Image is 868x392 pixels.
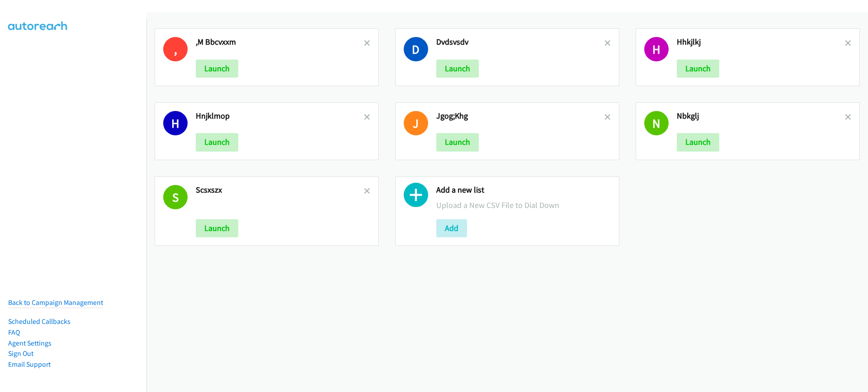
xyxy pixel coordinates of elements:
button: Launch [436,60,479,78]
h2: Dvdsvsdv [436,37,604,47]
h2: Add a new list [436,185,611,195]
button: Launch [196,219,238,237]
h1: H [644,37,669,61]
button: Add [436,219,467,237]
h1: H [163,111,188,135]
a: Agent Settings [8,339,52,347]
h1: N [644,111,669,135]
h1: S [163,185,188,209]
h2: Jgog;Khg [436,111,604,121]
a: Back to Campaign Management [8,298,103,307]
h2: Hnjklmop [196,111,364,121]
a: FAQ [8,328,20,337]
h2: Scsxszx [196,185,364,195]
h2: Hhkjlkj [677,37,845,47]
h2: ,M Bbcvxxm [196,37,364,47]
button: Launch [436,133,479,151]
a: Sign Out [8,349,33,358]
button: Launch [677,60,719,78]
h1: , [163,37,188,61]
h1: D [404,37,428,61]
h2: Nbkglj [677,111,845,121]
button: Launch [196,60,238,78]
a: Scheduled Callbacks [8,317,71,326]
a: Email Support [8,360,51,369]
p: Upload a New CSV File to Dial Down [436,199,611,211]
h1: J [404,111,428,135]
button: Launch [677,133,719,151]
button: Launch [196,133,238,151]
